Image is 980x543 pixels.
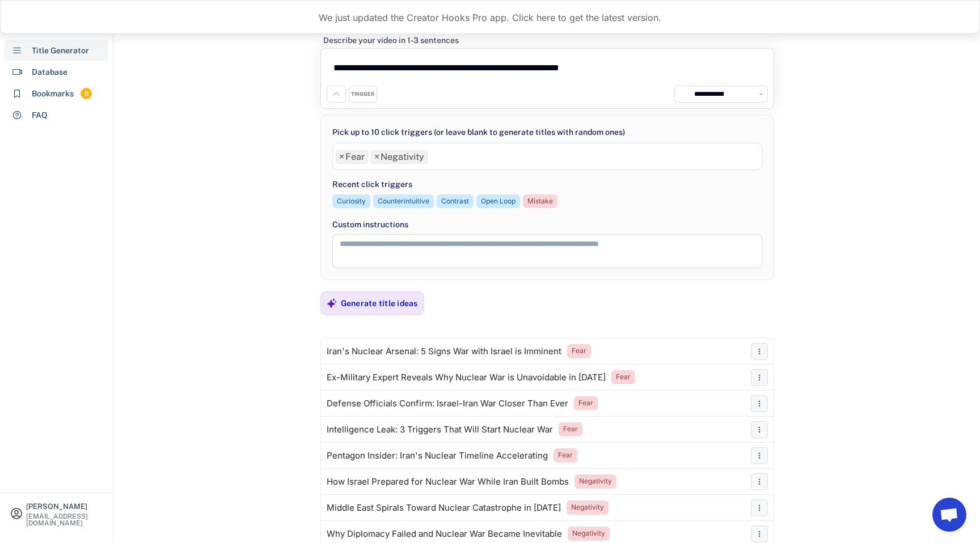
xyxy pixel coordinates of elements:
[327,503,561,512] div: Middle East Spirals Toward Nuclear Catastrophe in [DATE]
[32,88,74,100] div: Bookmarks
[378,197,429,206] div: Counterintuitive
[32,45,89,57] div: Title Generator
[339,152,344,162] span: ×
[481,197,516,206] div: Open Loop
[32,66,67,78] div: Database
[441,197,469,206] div: Contrast
[327,529,562,538] div: Why Diplomacy Failed and Nuclear War Became Inevitable
[337,197,366,206] div: Curiosity
[932,498,966,532] a: Open chat
[374,152,379,162] span: ×
[572,529,605,538] div: Negativity
[579,477,612,486] div: Negativity
[572,346,586,356] div: Fear
[81,89,92,99] div: 8
[678,89,688,99] img: channels4_profile.jpg
[26,503,103,510] div: [PERSON_NAME]
[563,425,578,434] div: Fear
[332,126,625,138] div: Pick up to 10 click triggers (or leave blank to generate titles with random ones)
[26,513,103,527] div: [EMAIL_ADDRESS][DOMAIN_NAME]
[323,35,459,45] div: Describe your video in 1-3 sentences
[327,399,568,408] div: Defense Officials Confirm: Israel-Iran War Closer Than Ever
[527,197,553,206] div: Mistake
[327,425,553,434] div: Intelligence Leak: 3 Triggers That Will Start Nuclear War
[327,451,548,460] div: Pentagon Insider: Iran's Nuclear Timeline Accelerating
[616,372,631,382] div: Fear
[336,150,368,164] li: Fear
[371,150,428,164] li: Negativity
[332,219,762,231] div: Custom instructions
[327,373,606,382] div: Ex-Military Expert Reveals Why Nuclear War is Unavoidable in [DATE]
[571,503,604,512] div: Negativity
[351,91,374,98] div: TRIGGER
[327,347,561,356] div: Iran's Nuclear Arsenal: 5 Signs War with Israel is Imminent
[558,451,573,460] div: Fear
[332,179,412,190] div: Recent click triggers
[32,109,48,121] div: FAQ
[327,477,569,486] div: How Israel Prepared for Nuclear War While Iran Built Bombs
[578,398,593,408] div: Fear
[341,298,418,308] div: Generate title ideas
